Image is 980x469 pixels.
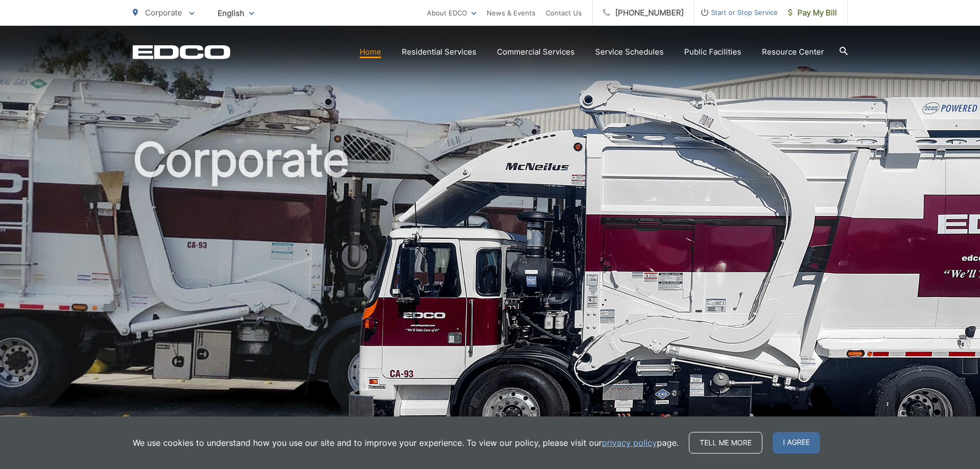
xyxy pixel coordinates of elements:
a: Public Facilities [684,46,741,58]
a: privacy policy [602,437,657,449]
a: Resource Center [762,46,824,58]
p: We use cookies to understand how you use our site and to improve your experience. To view our pol... [133,437,679,449]
span: English [210,4,262,22]
span: Corporate [145,8,182,18]
a: Home [360,46,381,58]
a: EDCD logo. Return to the homepage. [133,45,230,59]
a: News & Events [487,7,536,19]
h1: Corporate [133,134,848,460]
a: Residential Services [402,46,476,58]
span: Pay My Bill [788,7,837,19]
span: I agree [773,432,820,454]
a: About EDCO [427,7,476,19]
a: Contact Us [546,7,582,19]
a: Service Schedules [595,46,664,58]
a: Tell me more [689,432,762,454]
a: Commercial Services [497,46,575,58]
